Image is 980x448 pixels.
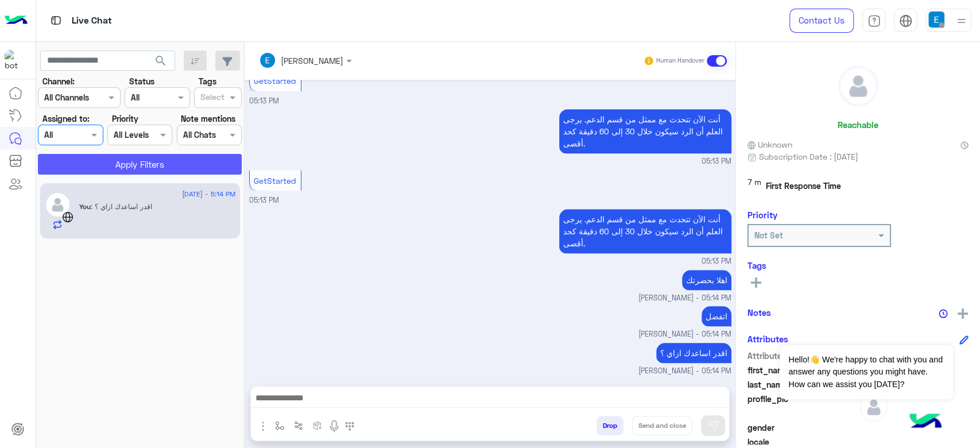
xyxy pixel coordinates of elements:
span: profile_pic [747,393,857,419]
span: اقدر اساعدك ازاي ؟ [91,202,152,211]
label: Status [129,75,154,87]
label: Priority [112,113,138,125]
span: GetStarted [254,176,296,186]
img: create order [313,421,322,430]
img: userImage [928,11,944,28]
span: 05:13 PM [702,256,731,267]
span: 05:13 PM [702,156,731,167]
h6: Reachable [838,119,878,130]
span: 7 m [747,176,761,196]
h6: Attributes [747,334,788,344]
span: Hello!👋 We're happy to chat with you and answer any questions you might have. How can we assist y... [780,345,952,399]
label: Channel: [42,75,75,87]
button: Drop [596,416,623,435]
span: [PERSON_NAME] - 05:14 PM [638,293,731,304]
img: tab [49,13,63,28]
img: select flow [275,421,284,430]
span: [PERSON_NAME] - 05:14 PM [638,366,731,377]
img: defaultAdmin.png [859,393,888,422]
h6: Tags [747,260,969,271]
img: tab [867,14,881,28]
span: gender [747,422,857,434]
img: WebChat [62,211,73,223]
img: profile [954,14,969,28]
p: Live Chat [72,13,112,29]
span: First Response Time [766,180,841,192]
img: Logo [5,9,28,33]
a: Contact Us [789,9,854,33]
span: null [859,422,969,434]
img: defaultAdmin.png [839,67,878,106]
span: Attribute Name [747,350,857,362]
h6: Notes [747,307,771,318]
button: search [147,51,175,75]
span: search [154,54,168,68]
label: Tags [199,75,216,87]
p: 16/9/2025, 5:14 PM [702,306,731,326]
img: send attachment [256,419,270,433]
h6: Priority [747,210,777,220]
span: 05:13 PM [249,96,279,105]
button: Send and close [632,416,692,435]
span: last_name [747,379,857,391]
p: 16/9/2025, 5:14 PM [682,270,731,290]
span: Unknown [747,138,792,150]
span: locale [747,436,857,448]
img: add [958,308,968,319]
img: send voice note [327,419,341,433]
label: Note mentions [181,113,235,125]
span: GetStarted [254,76,296,86]
button: create order [308,416,327,435]
span: [DATE] - 5:14 PM [182,189,235,199]
span: first_name [747,364,857,376]
img: hulul-logo.png [905,402,946,442]
p: 16/9/2025, 5:13 PM [559,209,731,253]
span: 05:13 PM [249,196,279,204]
span: Subscription Date : [DATE] [759,150,858,163]
span: [PERSON_NAME] - 05:14 PM [638,329,731,340]
span: You [79,202,91,211]
a: tab [862,9,885,33]
img: defaultAdmin.png [45,192,71,218]
img: tab [899,14,912,28]
p: 16/9/2025, 5:13 PM [559,109,731,153]
p: 16/9/2025, 5:14 PM [656,343,731,363]
div: Select [199,91,224,106]
img: 171468393613305 [5,50,25,71]
img: make a call [345,422,354,431]
span: null [859,436,969,448]
img: notes [939,309,948,318]
label: Assigned to: [42,113,90,125]
button: Trigger scenario [289,416,308,435]
img: send message [707,420,719,431]
img: Trigger scenario [294,421,303,430]
button: select flow [270,416,289,435]
small: Human Handover [656,56,704,65]
button: Apply Filters [38,154,242,175]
